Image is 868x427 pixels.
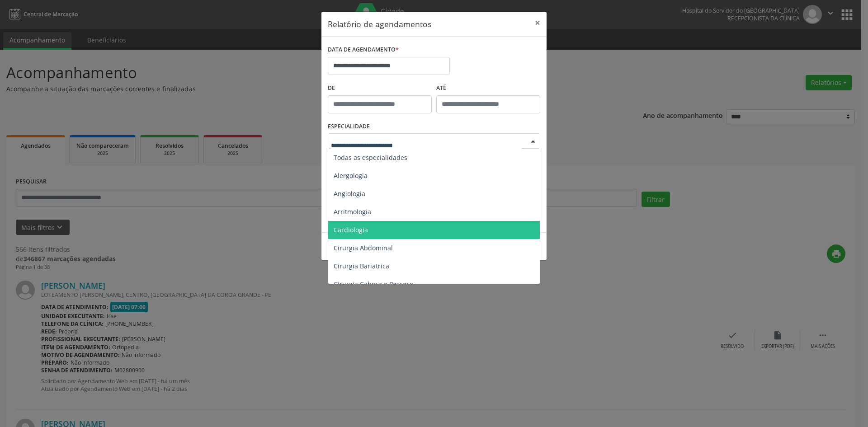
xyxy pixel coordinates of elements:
[334,171,368,180] span: Alergologia
[334,189,365,198] span: Angiologia
[328,81,432,95] label: De
[436,81,540,95] label: ATÉ
[334,225,368,234] span: Cardiologia
[334,262,389,270] span: Cirurgia Bariatrica
[328,43,399,57] label: DATA DE AGENDAMENTO
[328,18,431,30] h5: Relatório de agendamentos
[528,12,547,34] button: Close
[334,153,407,162] span: Todas as especialidades
[334,244,393,252] span: Cirurgia Abdominal
[334,280,413,288] span: Cirurgia Cabeça e Pescoço
[328,120,370,134] label: ESPECIALIDADE
[334,207,371,216] span: Arritmologia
